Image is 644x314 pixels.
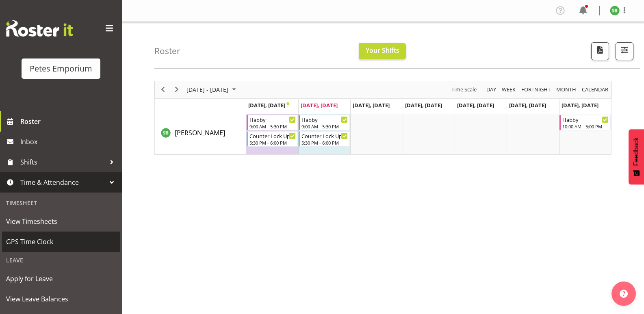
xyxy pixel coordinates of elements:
[451,84,477,95] span: Time Scale
[485,84,498,95] button: Timeline Day
[620,290,628,298] img: help-xxl-2.png
[249,123,296,130] div: 9:00 AM - 5:30 PM
[301,132,348,140] div: Counter Lock Up
[581,84,609,95] span: calendar
[249,139,296,146] div: 5:30 PM - 6:00 PM
[559,115,611,130] div: Stephanie Burdan"s event - Habby Begin From Sunday, September 28, 2025 at 10:00:00 AM GMT+13:00 E...
[170,81,184,98] div: next period
[299,131,350,147] div: Stephanie Burdan"s event - Counter Lock Up Begin From Tuesday, September 23, 2025 at 5:30:00 PM G...
[2,289,120,309] a: View Leave Balances
[555,84,577,95] span: Month
[301,115,348,123] div: Habby
[366,46,399,55] span: Your Shifts
[20,176,106,188] span: Time & Attendance
[509,102,546,109] span: [DATE], [DATE]
[175,128,225,138] a: [PERSON_NAME]
[30,63,92,75] div: Petes Emporium
[154,46,180,56] h4: Roster
[175,128,225,137] span: [PERSON_NAME]
[154,81,611,155] div: Timeline Week of September 23, 2025
[249,115,296,123] div: Habby
[353,102,390,109] span: [DATE], [DATE]
[6,236,116,248] span: GPS Time Clock
[299,115,350,130] div: Stephanie Burdan"s event - Habby Begin From Tuesday, September 23, 2025 at 9:00:00 AM GMT+12:00 E...
[610,6,620,15] img: stephanie-burden9828.jpg
[186,84,229,95] span: [DATE] - [DATE]
[185,84,240,95] button: September 2025
[156,81,170,98] div: previous period
[581,84,610,95] button: Month
[246,114,611,154] table: Timeline Week of September 23, 2025
[249,132,296,140] div: Counter Lock Up
[405,102,442,109] span: [DATE], [DATE]
[158,84,169,95] button: Previous
[2,195,120,211] div: Timesheet
[562,115,609,123] div: Habby
[562,123,609,130] div: 10:00 AM - 5:00 PM
[2,269,120,289] a: Apply for Leave
[20,136,118,148] span: Inbox
[6,273,116,285] span: Apply for Leave
[520,84,552,95] button: Fortnight
[555,84,578,95] button: Timeline Month
[171,84,182,95] button: Next
[2,211,120,232] a: View Timesheets
[450,84,478,95] button: Time Scale
[486,84,497,95] span: Day
[2,232,120,252] a: GPS Time Clock
[20,115,118,128] span: Roster
[301,139,348,146] div: 5:30 PM - 6:00 PM
[301,123,348,130] div: 9:00 AM - 5:30 PM
[359,43,406,59] button: Your Shifts
[457,102,494,109] span: [DATE], [DATE]
[562,102,598,109] span: [DATE], [DATE]
[155,114,246,154] td: Stephanie Burdan resource
[629,129,644,184] button: Feedback - Show survey
[616,42,633,60] button: Filter Shifts
[633,137,640,166] span: Feedback
[591,42,609,60] button: Download a PDF of the roster according to the set date range.
[6,215,116,227] span: View Timesheets
[247,115,298,130] div: Stephanie Burdan"s event - Habby Begin From Monday, September 22, 2025 at 9:00:00 AM GMT+12:00 En...
[6,293,116,305] span: View Leave Balances
[301,102,338,109] span: [DATE], [DATE]
[247,131,298,147] div: Stephanie Burdan"s event - Counter Lock Up Begin From Monday, September 22, 2025 at 5:30:00 PM GM...
[6,20,73,37] img: Rosterit website logo
[2,252,120,269] div: Leave
[501,84,516,95] span: Week
[520,84,551,95] span: Fortnight
[248,102,289,109] span: [DATE], [DATE]
[20,156,106,168] span: Shifts
[184,81,241,98] div: September 22 - 28, 2025
[501,84,517,95] button: Timeline Week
